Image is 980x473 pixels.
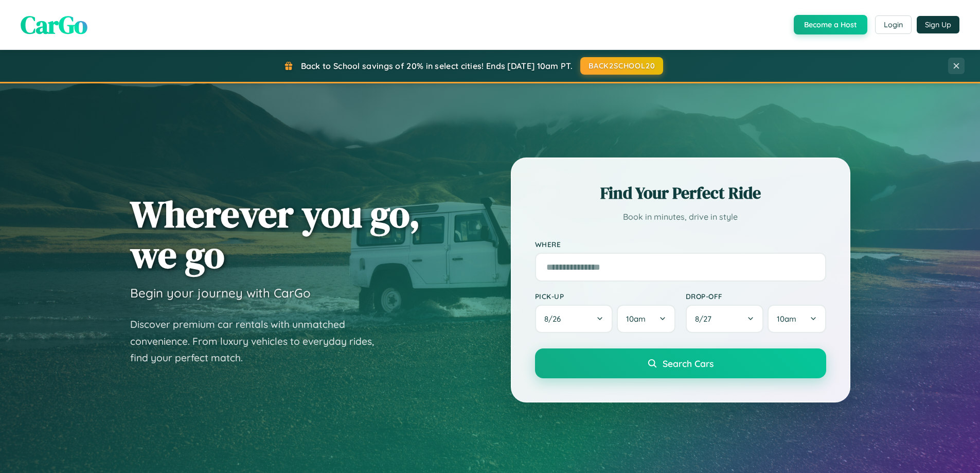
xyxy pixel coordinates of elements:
span: Back to School savings of 20% in select cities! Ends [DATE] 10am PT. [301,61,573,71]
button: 10am [617,305,675,333]
span: 8 / 27 [695,314,717,324]
label: Where [535,240,826,249]
button: BACK2SCHOOL20 [580,57,663,75]
span: 10am [626,314,646,324]
button: 8/26 [535,305,613,333]
span: 8 / 26 [544,314,566,324]
button: 8/27 [686,305,764,333]
span: Search Cars [663,358,714,369]
button: 10am [768,305,826,333]
span: CarGo [21,8,87,42]
h2: Find Your Perfect Ride [535,182,826,204]
button: Sign Up [917,16,959,33]
h1: Wherever you go, we go [130,194,420,275]
label: Pick-up [535,292,675,301]
p: Discover premium car rentals with unmatched convenience. From luxury vehicles to everyday rides, ... [130,316,387,366]
label: Drop-off [686,292,826,301]
button: Login [875,15,912,34]
button: Search Cars [535,348,826,378]
p: Book in minutes, drive in style [535,209,826,224]
span: 10am [777,314,796,324]
button: Become a Host [794,15,867,34]
h3: Begin your journey with CarGo [130,285,311,301]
